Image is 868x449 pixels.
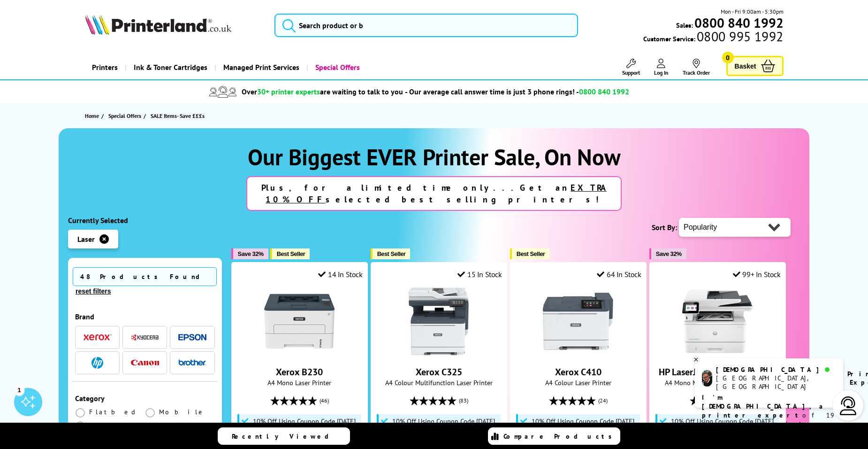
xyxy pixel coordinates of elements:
[108,111,144,121] a: Special Offers
[85,55,125,79] a: Printers
[515,378,641,387] span: A4 Colour Laser Printer
[702,393,836,447] p: of 19 years! I can help you choose the right product
[85,111,101,121] a: Home
[175,356,209,369] button: Brother
[242,87,403,96] span: Over are waiting to talk to you
[231,248,268,259] button: Save 32%
[108,111,141,121] span: Special Offers
[733,270,781,279] div: 99+ In Stock
[405,87,629,96] span: - Our average call answer time is just 3 phone rings! -
[218,427,350,445] a: Recently Viewed
[555,366,602,378] a: Xerox C410
[659,366,777,378] a: HP LaserJet Pro MFP 4102fdw
[128,356,162,369] button: Canon
[320,392,329,410] span: (46)
[671,418,774,425] span: 10% Off Using Coupon Code [DATE]
[702,393,826,419] b: I'm [DEMOGRAPHIC_DATA], a printer expert
[517,250,545,257] span: Best Seller
[73,287,114,295] button: reset filters
[253,418,356,425] span: 10% Off Using Coupon Code [DATE]
[682,286,753,356] img: HP LaserJet Pro MFP 4102fdw
[371,248,411,259] button: Best Seller
[306,55,367,79] a: Special Offers
[683,59,710,76] a: Track Order
[404,286,474,356] img: Xerox C325
[721,7,784,16] span: Mon - Fri 9:00am - 5:30pm
[503,432,617,441] span: Compare Products
[543,286,613,356] img: Xerox C410
[488,427,620,445] a: Compare Products
[81,356,114,369] button: HP
[84,334,112,341] img: Xerox
[735,60,756,72] span: Basket
[656,250,682,257] span: Save 32%
[695,32,783,41] span: 0800 995 1992
[264,349,335,358] a: Xerox B230
[238,250,264,257] span: Save 32%
[266,182,607,205] u: EXTRA 10% OFF
[232,432,338,441] span: Recently Viewed
[91,357,103,369] img: HP
[131,334,159,341] img: Kyocera
[404,349,474,358] a: Xerox C325
[416,366,462,378] a: Xerox C325
[654,59,669,76] a: Log In
[716,365,836,374] div: [DEMOGRAPHIC_DATA]
[236,378,363,387] span: A4 Mono Laser Printer
[543,349,613,358] a: Xerox C410
[75,394,215,403] div: Category
[85,14,263,37] a: Printerland Logo
[722,52,734,63] span: 0
[702,370,712,387] img: chris-livechat.png
[214,55,306,79] a: Managed Print Services
[68,216,222,225] div: Currently Selected
[392,418,495,425] span: 10% Off Using Coupon Code [DATE]
[276,366,323,378] a: Xerox B230
[89,421,177,429] span: Multifunction
[151,112,205,119] span: SALE Items- Save £££s
[128,331,162,344] button: Kyocera
[376,378,502,387] span: A4 Colour Multifunction Laser Printer
[270,248,310,259] button: Best Seller
[682,349,753,358] a: HP LaserJet Pro MFP 4102fdw
[622,59,640,76] a: Support
[159,408,206,416] span: Mobile
[655,378,781,387] span: A4 Mono Multifunction Laser Printer
[318,270,362,279] div: 14 In Stock
[579,87,629,96] span: 0800 840 1992
[598,392,608,410] span: (24)
[261,182,607,205] strong: Plus, for a limited time only...Get an selected best selling printers!
[676,21,693,30] span: Sales:
[622,69,640,76] span: Support
[693,18,784,27] a: 0800 840 1992
[77,234,95,244] span: Laser
[131,360,159,366] img: Canon
[75,312,215,321] div: Brand
[89,408,138,416] span: Flatbed
[175,331,209,344] button: Epson
[839,396,858,415] img: user-headset-light.svg
[649,248,686,259] button: Save 32%
[274,14,578,37] input: Search product or b
[643,32,783,43] span: Customer Service:
[694,14,784,31] b: 0800 840 1992
[178,334,206,341] img: Epson
[716,374,836,391] div: [GEOGRAPHIC_DATA], [GEOGRAPHIC_DATA]
[510,248,550,259] button: Best Seller
[726,56,784,76] a: Basket 0
[532,418,634,425] span: 10% Off Using Coupon Code [DATE]
[597,270,641,279] div: 64 In Stock
[277,250,305,257] span: Best Seller
[134,55,207,79] span: Ink & Toner Cartridges
[654,69,669,76] span: Log In
[14,385,24,395] div: 1
[178,359,206,366] img: Brother
[459,392,468,410] span: (83)
[257,87,320,96] span: 30+ printer experts
[73,267,217,286] span: 48 Products Found
[81,331,114,344] button: Xerox
[457,270,502,279] div: 15 In Stock
[68,142,800,171] h1: Our Biggest EVER Printer Sale, On Now
[125,55,214,79] a: Ink & Toner Cartridges
[377,250,406,257] span: Best Seller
